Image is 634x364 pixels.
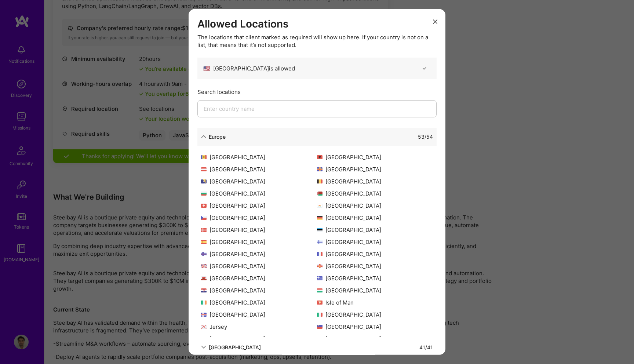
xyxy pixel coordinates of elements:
img: Spain [201,240,207,244]
div: [GEOGRAPHIC_DATA] [201,286,317,294]
div: [GEOGRAPHIC_DATA] [201,250,317,258]
div: [GEOGRAPHIC_DATA] [201,165,317,173]
img: Ireland [201,300,207,304]
div: [GEOGRAPHIC_DATA] [201,335,317,342]
h3: Allowed Locations [197,18,437,30]
img: Belgium [317,179,323,183]
img: Finland [317,240,323,244]
div: [GEOGRAPHIC_DATA] [317,177,433,185]
div: [GEOGRAPHIC_DATA] [201,201,317,209]
div: [GEOGRAPHIC_DATA] [201,238,317,245]
div: [GEOGRAPHIC_DATA] [317,310,433,318]
div: [GEOGRAPHIC_DATA] [317,214,433,221]
img: Croatia [201,288,207,292]
img: Bulgaria [201,191,207,195]
img: Andorra [201,155,207,159]
div: [GEOGRAPHIC_DATA] [317,201,433,209]
img: Estonia [317,227,323,232]
div: [GEOGRAPHIC_DATA] [317,262,433,270]
div: Jersey [201,323,317,330]
i: icon Close [433,19,437,24]
img: Bosnia and Herzegovina [201,179,207,183]
img: Italy [317,312,323,316]
img: Liechtenstein [317,324,323,328]
img: Germany [317,215,323,219]
img: Jersey [201,324,207,328]
div: [GEOGRAPHIC_DATA] [201,298,317,306]
div: [GEOGRAPHIC_DATA] [317,189,433,197]
img: Switzerland [201,203,207,207]
div: [GEOGRAPHIC_DATA] [201,274,317,282]
input: Enter country name [197,100,437,117]
img: Faroe Islands [201,252,207,256]
div: [GEOGRAPHIC_DATA] [317,226,433,233]
img: Albania [317,155,323,159]
img: Czech Republic [201,215,207,219]
div: [GEOGRAPHIC_DATA] [201,310,317,318]
div: [GEOGRAPHIC_DATA] is allowed [203,64,295,72]
div: [GEOGRAPHIC_DATA] [317,335,433,342]
div: Europe [209,132,226,140]
img: Hungary [317,288,323,292]
img: Guernsey [317,264,323,268]
img: Austria [201,167,207,171]
img: Denmark [201,227,207,232]
div: [GEOGRAPHIC_DATA] [317,165,433,173]
img: Greece [317,276,323,280]
div: Search locations [197,88,437,95]
img: France [317,252,323,256]
img: United Kingdom [201,264,207,268]
div: The locations that client marked as required will show up here. If your country is not on a list,... [197,33,437,48]
div: [GEOGRAPHIC_DATA] [317,250,433,258]
div: 41 / 41 [419,343,433,351]
i: icon ArrowDown [201,134,206,139]
div: [GEOGRAPHIC_DATA] [317,286,433,294]
div: [GEOGRAPHIC_DATA] [201,177,317,185]
img: Åland [317,167,323,171]
img: Isle of Man [317,300,323,304]
div: [GEOGRAPHIC_DATA] [201,214,317,221]
div: Isle of Man [317,298,433,306]
div: [GEOGRAPHIC_DATA] [201,262,317,270]
span: 🇺🇸 [203,64,210,72]
img: Iceland [201,312,207,316]
div: [GEOGRAPHIC_DATA] [201,226,317,233]
img: Belarus [317,191,323,195]
div: 53 / 54 [418,132,433,140]
img: Gibraltar [201,276,207,280]
div: [GEOGRAPHIC_DATA] [317,323,433,330]
div: [GEOGRAPHIC_DATA] [317,153,433,161]
img: Cyprus [317,203,323,207]
div: [GEOGRAPHIC_DATA] [317,274,433,282]
div: [GEOGRAPHIC_DATA] [201,189,317,197]
div: [GEOGRAPHIC_DATA] [317,238,433,245]
div: modal [189,9,445,355]
i: icon CheckBlack [422,65,427,71]
div: [GEOGRAPHIC_DATA] [201,153,317,161]
div: [GEOGRAPHIC_DATA] [209,343,261,351]
i: icon ArrowDown [201,345,206,350]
